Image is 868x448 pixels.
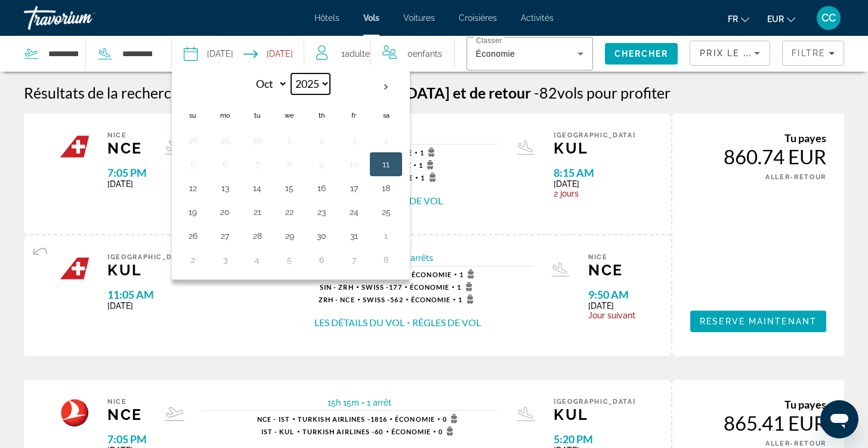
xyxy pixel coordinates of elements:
[728,10,749,27] button: Change language
[24,84,236,102] h1: Résultats de la recherche de vols
[728,14,738,24] span: fr
[183,251,202,268] button: Day 2
[280,156,299,173] button: Day 8
[280,204,299,220] button: Day 22
[443,414,461,424] span: 0
[107,288,189,301] span: 11:05 AM
[700,46,760,60] mat-select: Sort by
[588,311,635,320] span: Jour suivant
[107,261,189,279] span: KUL
[557,84,671,102] span: vols pour profiter
[363,296,391,303] span: Swiss -
[605,43,678,65] button: Search
[554,189,635,198] span: 2 jours
[554,139,635,157] span: KUL
[215,228,234,244] button: Day 27
[458,294,477,304] span: 1
[107,253,189,261] span: [GEOGRAPHIC_DATA]
[215,204,234,220] button: Day 20
[420,148,438,157] span: 1
[554,432,635,446] span: 5:20 PM
[453,84,531,102] span: et de retour
[184,36,233,72] button: Select depart date
[107,301,189,311] span: [DATE]
[376,180,396,197] button: Day 18
[248,251,267,268] button: Day 4
[459,269,478,279] span: 1
[792,48,826,58] span: Filtre
[362,283,390,291] span: Swiss -
[215,251,234,268] button: Day 3
[107,131,147,139] span: Nice
[765,440,826,447] span: ALLER-RETOUR
[690,398,826,411] div: Tu payes
[344,156,363,173] button: Day 10
[107,432,147,446] span: 7:05 PM
[215,156,234,173] button: Day 6
[588,301,635,311] span: [DATE]
[534,84,539,102] span: -
[60,398,89,428] img: Airline logo
[588,253,635,261] span: Nice
[614,49,669,59] span: Chercher
[476,49,515,59] span: Économie
[248,180,267,197] button: Day 14
[344,251,363,268] button: Day 7
[328,398,359,407] span: 15h 15m
[820,400,858,438] iframe: Bouton de lancement de la fenêtre de messagerie
[60,131,89,161] img: Airline logo
[395,415,435,423] span: Économie
[421,173,439,182] span: 1
[370,73,402,101] button: Next month
[341,45,370,62] span: 1
[243,36,293,72] button: Select return date
[320,283,354,291] span: SIN - ZRH
[107,406,147,424] span: NCE
[298,415,370,423] span: Turkish Airlines -
[257,415,290,423] span: NCE - IST
[248,204,267,220] button: Day 21
[363,13,379,23] a: Vols
[391,428,431,435] span: Économie
[261,428,295,435] span: IST - KUL
[554,166,635,179] span: 8:15 AM
[312,228,331,244] button: Day 30
[344,180,363,197] button: Day 17
[782,41,844,66] button: Filters
[376,228,396,244] button: Day 1
[298,415,387,423] span: 1816
[248,156,267,173] button: Day 7
[459,13,497,23] span: Croisières
[554,131,635,139] span: [GEOGRAPHIC_DATA]
[534,84,557,102] span: 82
[60,253,89,283] img: Airline logo
[376,251,396,268] button: Day 8
[376,156,396,173] button: Day 11
[813,5,844,30] button: User Menu
[304,36,454,72] button: Travelers: 1 adult, 0 children
[438,426,457,436] span: 0
[177,73,402,272] table: Left calendar grid
[690,311,826,332] button: Reserve maintenant
[344,228,363,244] button: Day 31
[302,428,375,435] span: Turkish Airlines -
[280,228,299,244] button: Day 29
[280,251,299,268] button: Day 5
[407,45,442,62] span: 0
[765,173,826,181] span: ALLER-RETOUR
[767,14,784,24] span: EUR
[249,73,288,94] select: Select month
[821,12,836,24] span: CC
[107,179,147,189] span: [DATE]
[312,180,331,197] button: Day 16
[376,204,396,220] button: Day 25
[302,428,384,435] span: 60
[376,132,396,149] button: Day 4
[690,131,826,145] div: Tu payes
[410,283,450,291] span: Économie
[554,406,635,424] span: KUL
[344,204,363,220] button: Day 24
[588,261,635,279] span: NCE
